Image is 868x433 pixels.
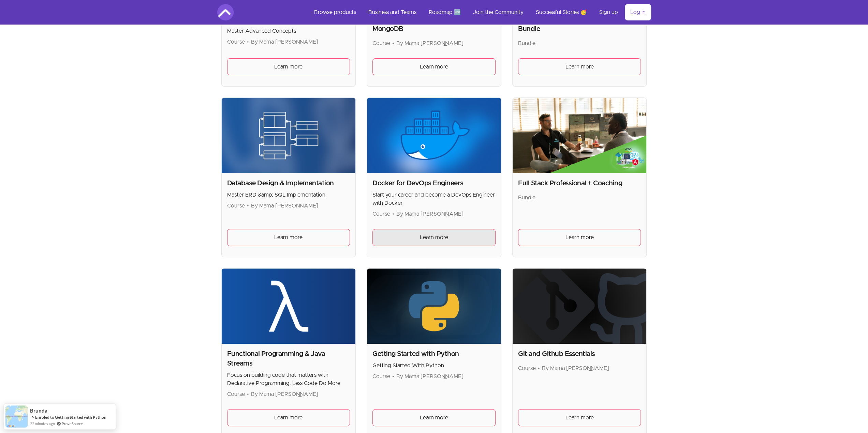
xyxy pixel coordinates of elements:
span: By Mama [PERSON_NAME] [396,41,464,46]
span: Learn more [565,233,594,242]
img: Product image for Functional Programming & Java Streams [222,268,356,344]
img: Amigoscode logo [217,4,234,20]
a: Roadmap 🆕 [423,4,466,20]
a: Log in [625,4,651,20]
img: Product image for Docker for DevOps Engineers [367,98,501,173]
a: Join the Community [468,4,529,20]
p: Master ERD &amp; SQL Implementation [227,191,350,199]
p: Getting Started With Python [372,361,496,370]
a: Learn more [227,58,350,75]
span: • [392,41,394,46]
span: 22 minutes ago [30,421,55,427]
span: • [392,374,394,379]
a: Learn more [372,58,496,75]
img: Product image for Getting Started with Python [367,268,501,344]
img: Product image for Database Design & Implementation [222,98,356,173]
a: Learn more [518,229,641,246]
span: • [538,366,540,371]
p: Start your career and become a DevOps Engineer with Docker [372,191,496,207]
h2: Getting Started with Python [372,349,496,359]
a: ProveSource [62,421,83,427]
span: • [247,203,249,208]
span: Course [227,203,245,208]
span: Learn more [274,414,303,422]
span: Learn more [420,414,448,422]
a: Learn more [227,229,350,246]
h2: Database Design & Implementation [227,179,350,188]
h2: Docker for DevOps Engineers [372,179,496,188]
span: Learn more [420,233,448,242]
h2: Git and Github Essentials [518,349,641,359]
a: Enroled to Getting Started with Python [35,414,106,420]
img: Product image for Full Stack Professional + Coaching [513,98,647,173]
img: provesource social proof notification image [5,405,28,428]
h2: Full Stack Professional + Coaching [518,179,641,188]
span: Bundle [518,41,535,46]
span: By Mama [PERSON_NAME] [251,39,318,45]
nav: Main [309,4,651,20]
span: Course [372,211,390,217]
span: By Mama [PERSON_NAME] [251,391,318,397]
a: Learn more [372,229,496,246]
span: Course [372,41,390,46]
span: Course [518,366,536,371]
span: • [247,391,249,397]
span: By Mama [PERSON_NAME] [396,374,464,379]
span: Learn more [565,63,594,71]
h2: Functional Programming & Java Streams [227,349,350,368]
p: Focus on building code that matters with Declarative Programming. Less Code Do More [227,371,350,387]
span: By Mama [PERSON_NAME] [396,211,464,217]
span: Bundle [518,195,535,200]
span: Course [372,374,390,379]
a: Learn more [227,409,350,426]
a: Sign up [594,4,623,20]
a: Learn more [372,409,496,426]
span: • [247,39,249,45]
a: Business and Teams [363,4,422,20]
span: Learn more [420,63,448,71]
a: Successful Stories 🥳 [530,4,592,20]
span: -> [30,414,34,420]
a: Learn more [518,58,641,75]
span: By Mama [PERSON_NAME] [542,366,609,371]
a: Browse products [309,4,362,20]
span: Brunda [30,408,47,414]
span: Course [227,39,245,45]
a: Learn more [518,409,641,426]
span: By Mama [PERSON_NAME] [251,203,318,208]
p: Master Advanced Concepts [227,27,350,35]
span: • [392,211,394,217]
span: Learn more [274,233,303,242]
span: Course [227,391,245,397]
span: Learn more [274,63,303,71]
span: Learn more [565,414,594,422]
img: Product image for Git and Github Essentials [513,268,647,344]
